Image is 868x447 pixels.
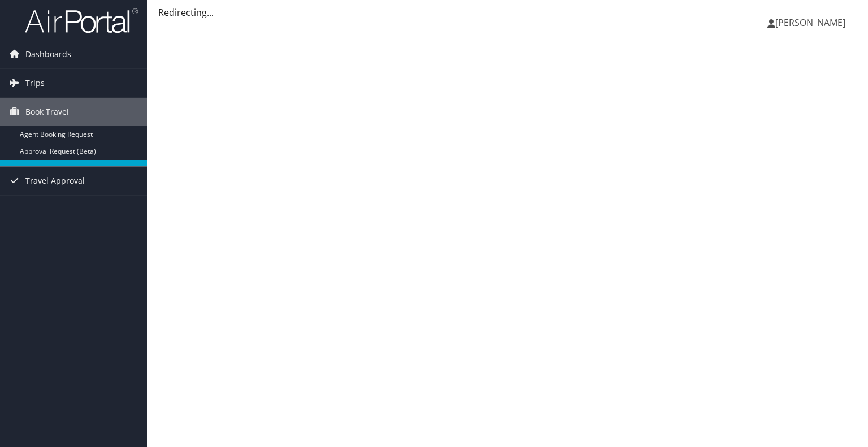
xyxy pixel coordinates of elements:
span: Trips [25,69,45,97]
img: airportal-logo.png [25,7,138,34]
span: Book Travel [25,98,69,126]
a: [PERSON_NAME] [767,6,857,40]
span: Dashboards [25,40,71,68]
span: Travel Approval [25,167,85,195]
div: Redirecting... [158,6,857,19]
span: [PERSON_NAME] [775,16,845,29]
